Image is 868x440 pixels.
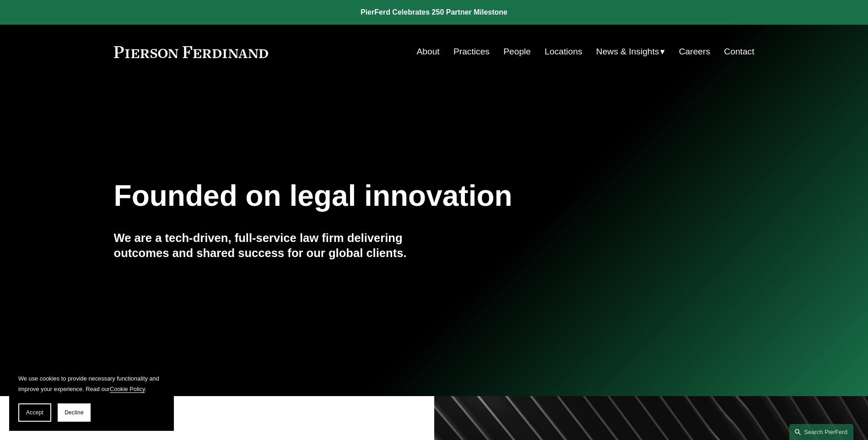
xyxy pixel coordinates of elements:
[9,364,174,431] section: Cookie banner
[679,43,710,60] a: Careers
[58,403,91,422] button: Decline
[114,231,434,260] h4: We are a tech-driven, full-service law firm delivering outcomes and shared success for our global...
[724,43,754,60] a: Contact
[18,403,51,422] button: Accept
[417,43,440,60] a: About
[453,43,490,60] a: Practices
[596,44,659,60] span: News & Insights
[26,409,43,416] span: Accept
[114,179,648,213] h1: Founded on legal innovation
[110,386,145,392] a: Cookie Policy
[65,409,84,416] span: Decline
[18,373,165,394] p: We use cookies to provide necessary functionality and improve your experience. Read our .
[596,43,665,60] a: folder dropdown
[503,43,531,60] a: People
[789,424,853,440] a: Search this site
[545,43,582,60] a: Locations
